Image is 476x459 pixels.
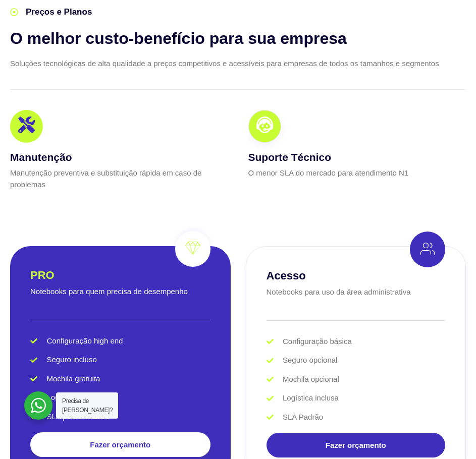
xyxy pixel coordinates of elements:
[280,412,323,423] span: SLA Padrão
[10,167,228,190] p: Manutenção preventiva e substituição rápida em caso de problemas
[326,441,386,449] span: Fazer orçamento
[10,149,228,165] h3: Manutenção
[280,374,339,385] span: Mochila opcional
[267,433,446,457] a: Fazer orçamento
[280,336,352,348] span: Configuração básica
[10,58,466,70] p: Soluções tecnológicas de alta qualidade a preços competitivos e acessíveis para empresas de todos...
[267,286,446,298] p: Notebooks para uso da área administrativa
[30,269,55,281] h2: PRO
[44,354,97,366] span: Seguro incluso
[62,397,113,414] span: Precisa de [PERSON_NAME]?
[44,373,100,385] span: Mochila gratuita
[90,441,150,448] span: Fazer orçamento
[10,29,466,48] h2: O melhor custo-benefício para sua empresa
[280,355,337,366] span: Seguro opcional
[267,269,306,282] h2: Acesso
[44,335,123,347] span: Configuração high end
[280,392,339,404] span: Logística inclusa
[30,432,210,457] a: Fazer orçamento
[30,286,210,298] p: Notebooks para quem precisa de desempenho
[248,167,466,179] p: O menor SLA do mercado para atendimento N1
[23,6,92,19] span: Preços e Planos
[248,149,466,165] h3: Suporte Técnico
